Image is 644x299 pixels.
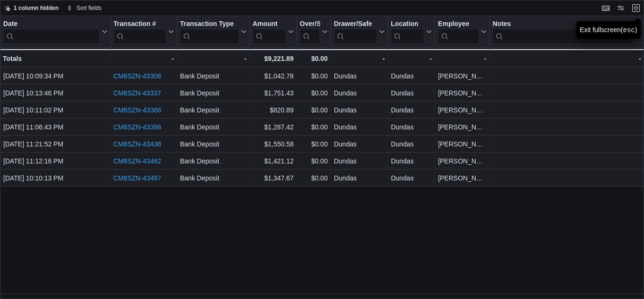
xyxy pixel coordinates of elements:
div: $9,221.89 [253,53,294,64]
div: [DATE] 11:06:43 PM [3,121,107,133]
a: CM8SZN-43366 [114,106,161,114]
a: CM8SZN-43337 [114,89,161,97]
div: Dundas [391,155,432,167]
div: Employee [438,20,479,29]
div: Bank Deposit [180,121,247,133]
div: Bank Deposit [180,172,247,184]
div: Dundas [391,121,432,133]
div: Dundas [391,87,432,99]
div: Date [3,20,100,44]
span: 1 column hidden [14,4,58,12]
div: [DATE] 11:12:16 PM [3,155,107,167]
div: $820.89 [253,104,294,116]
button: 1 column hidden [0,2,62,14]
div: $0.00 [300,155,328,167]
button: Transaction Type [180,20,247,44]
button: Amount [253,20,294,44]
button: Transaction # [114,20,174,44]
div: $0.00 [300,70,328,82]
div: Dundas [334,121,385,133]
div: [PERSON_NAME] [438,155,487,167]
div: - [334,53,385,64]
div: Date [3,20,100,29]
span: Sort fields [76,4,101,12]
button: Date [3,20,107,44]
div: [DATE] 10:10:13 PM [3,172,107,184]
div: $0.00 [300,53,328,64]
div: - [391,53,432,64]
a: CM8SZN-43398 [114,123,161,131]
div: [PERSON_NAME] [438,121,487,133]
div: $1,550.58 [253,138,294,150]
button: Drawer/Safe [334,20,385,44]
div: [DATE] 10:09:34 PM [3,70,107,82]
a: CM8SZN-43306 [114,72,161,80]
div: Bank Deposit [180,138,247,150]
div: Employee [438,20,479,44]
div: Bank Deposit [180,104,247,116]
div: Dundas [334,138,385,150]
a: CM8SZN-43462 [114,157,161,165]
div: $0.00 [300,87,328,99]
div: Over/Short [300,20,320,29]
div: [DATE] 10:11:02 PM [3,104,107,116]
div: Location [391,20,424,29]
button: Notes [493,20,641,44]
div: Drawer/Safe [334,20,377,44]
div: Location [391,20,424,44]
div: Notes [493,20,634,29]
div: - [180,53,247,64]
div: $1,287.42 [253,121,294,133]
div: [PERSON_NAME] [438,87,487,99]
div: Notes [493,20,634,44]
div: Dundas [334,155,385,167]
div: - [114,53,174,64]
div: $1,421.12 [253,155,294,167]
div: $1,751.43 [253,87,294,99]
div: Transaction Type [180,20,239,44]
div: Amount [253,20,286,29]
div: Dundas [391,172,432,184]
div: Totals [3,53,107,64]
div: Transaction # URL [114,20,166,44]
div: Bank Deposit [180,70,247,82]
div: [PERSON_NAME] [438,104,487,116]
a: CM8SZN-43438 [114,140,161,148]
div: [DATE] 11:21:52 PM [3,138,107,150]
div: Exit fullscreen ( ) [580,25,637,35]
div: Dundas [334,104,385,116]
div: Dundas [391,104,432,116]
div: [DATE] 10:13:46 PM [3,87,107,99]
div: [PERSON_NAME] [438,138,487,150]
div: Drawer/Safe [334,20,377,29]
button: Employee [438,20,487,44]
button: Location [391,20,432,44]
div: Dundas [334,87,385,99]
div: $0.00 [300,138,328,150]
div: [PERSON_NAME] [438,70,487,82]
button: Sort fields [63,2,105,14]
div: Dundas [391,70,432,82]
div: Amount [253,20,286,44]
div: $0.00 [300,104,328,116]
div: Bank Deposit [180,87,247,99]
kbd: esc [623,26,635,34]
div: Dundas [334,172,385,184]
div: $0.00 [300,121,328,133]
div: - [438,53,487,64]
button: Over/Short [300,20,328,44]
a: CM8SZN-43487 [114,174,161,182]
div: $1,347.67 [253,172,294,184]
button: Keyboard shortcuts [600,2,611,14]
div: Dundas [334,70,385,82]
div: Bank Deposit [180,155,247,167]
div: Transaction Type [180,20,239,29]
div: Dundas [391,138,432,150]
div: [PERSON_NAME] [438,172,487,184]
div: Over/Short [300,20,320,44]
button: Display options [615,2,627,14]
button: Exit fullscreen [630,2,642,14]
div: - [493,53,641,64]
div: $0.00 [300,172,328,184]
div: Transaction # [114,20,166,29]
